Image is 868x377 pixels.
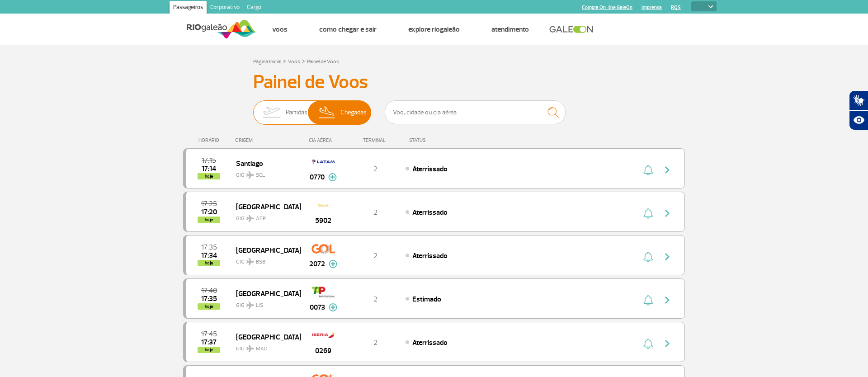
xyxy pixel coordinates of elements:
span: [GEOGRAPHIC_DATA] [236,331,294,343]
span: 2025-08-27 17:15:00 [202,157,216,164]
img: destiny_airplane.svg [246,345,254,352]
span: 2 [373,165,377,174]
div: TERMINAL [346,137,405,143]
span: Aterrissado [412,338,448,347]
img: seta-direita-painel-voo.svg [662,251,673,262]
a: Voos [288,58,300,65]
span: hoje [198,173,220,179]
span: 2025-08-27 17:20:00 [201,209,217,215]
span: Aterrissado [412,165,448,174]
span: 2025-08-27 17:40:00 [201,287,217,294]
span: 0269 [315,345,331,356]
img: sino-painel-voo.svg [643,338,653,349]
span: 2 [373,295,377,304]
a: Página Inicial [253,58,281,65]
a: Cargo [243,1,265,15]
img: sino-painel-voo.svg [643,251,653,262]
span: Santiago [236,157,294,169]
img: mais-info-painel-voo.svg [329,260,337,268]
img: sino-painel-voo.svg [643,165,653,175]
img: slider-embarque [257,101,286,124]
img: destiny_airplane.svg [246,215,254,222]
span: LIS [256,302,263,310]
span: MAD [256,345,268,353]
img: seta-direita-painel-voo.svg [662,338,673,349]
img: seta-direita-painel-voo.svg [662,208,673,219]
span: Estimado [412,295,441,304]
span: 0770 [310,172,325,183]
span: 2025-08-27 17:35:00 [201,244,217,250]
img: sino-painel-voo.svg [643,208,653,219]
a: Painel de Voos [307,58,339,65]
span: 2025-08-27 17:25:00 [201,201,217,207]
a: Imprensa [642,5,662,10]
span: GIG [236,210,294,223]
a: > [283,56,286,66]
span: hoje [198,260,220,266]
span: 2072 [309,259,325,269]
div: STATUS [405,137,478,143]
span: Partidas [286,101,307,124]
a: Como chegar e sair [319,25,377,34]
input: Voo, cidade ou cia aérea [385,100,566,124]
img: slider-desembarque [314,101,340,124]
button: Abrir tradutor de língua de sinais. [849,90,868,110]
span: hoje [198,303,220,310]
span: Aterrissado [412,208,448,217]
img: destiny_airplane.svg [246,258,254,265]
span: 2025-08-27 17:14:52 [202,165,216,172]
a: Atendimento [491,25,529,34]
span: GIG [236,166,294,179]
span: GIG [236,297,294,310]
span: [GEOGRAPHIC_DATA] [236,201,294,212]
div: HORÁRIO [186,137,235,143]
div: Plugin de acessibilidade da Hand Talk. [849,90,868,130]
h3: Painel de Voos [253,71,615,94]
img: destiny_airplane.svg [246,302,254,309]
button: Abrir recursos assistivos. [849,110,868,130]
span: SCL [256,171,265,179]
img: mais-info-painel-voo.svg [328,173,337,181]
span: 2025-08-27 17:34:34 [201,252,217,259]
div: CIA AÉREA [301,137,346,143]
img: mais-info-painel-voo.svg [329,303,337,311]
a: Compra On-line GaleOn [582,5,632,10]
a: Corporativo [207,1,243,15]
a: Passageiros [170,1,207,15]
span: BSB [256,258,265,266]
span: 2 [373,338,377,347]
span: 2 [373,251,377,260]
div: ORIGEM [235,137,301,143]
img: destiny_airplane.svg [246,171,254,179]
span: GIG [236,253,294,266]
span: 2025-08-27 17:37:07 [201,339,217,345]
span: Aterrissado [412,251,448,260]
a: > [302,56,305,66]
a: Voos [272,25,288,34]
span: GIG [236,340,294,353]
a: Explore RIOgaleão [408,25,460,34]
img: seta-direita-painel-voo.svg [662,165,673,175]
span: 2025-08-27 17:45:00 [201,331,217,337]
img: sino-painel-voo.svg [643,295,653,306]
span: 2 [373,208,377,217]
span: [GEOGRAPHIC_DATA] [236,244,294,256]
span: hoje [198,347,220,353]
span: 5902 [315,215,331,226]
span: hoje [198,217,220,223]
img: seta-direita-painel-voo.svg [662,295,673,306]
span: [GEOGRAPHIC_DATA] [236,287,294,299]
span: 2025-08-27 17:35:00 [201,296,217,302]
a: RQS [671,5,681,10]
span: 0073 [310,302,325,313]
span: AEP [256,215,266,223]
span: Chegadas [340,101,367,124]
